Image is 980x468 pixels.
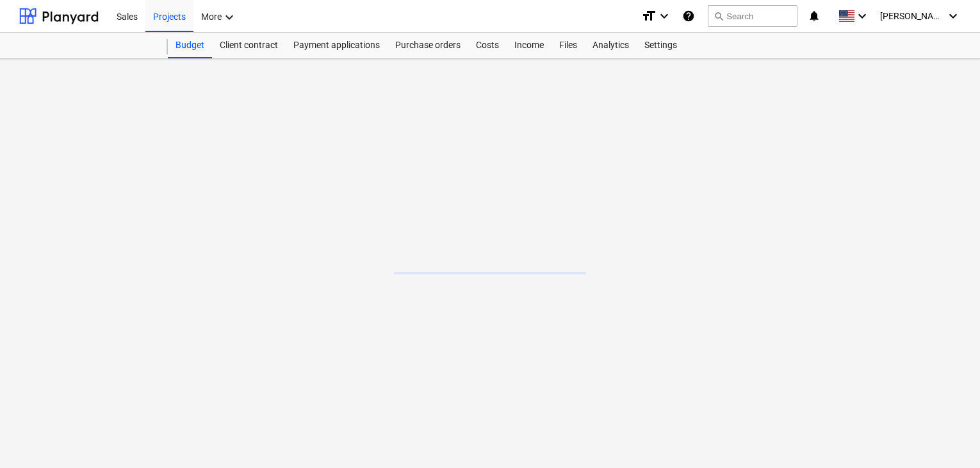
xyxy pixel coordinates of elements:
i: keyboard_arrow_down [945,8,961,24]
iframe: Chat Widget [916,406,980,468]
i: keyboard_arrow_down [854,8,870,24]
span: search [714,11,724,21]
span: [PERSON_NAME] [880,11,944,21]
i: format_size [641,8,657,24]
a: Income [507,33,551,58]
a: Analytics [585,33,637,58]
i: keyboard_arrow_down [657,8,672,24]
a: Client contract [212,33,286,58]
button: Search [708,5,797,27]
a: Purchase orders [388,33,468,58]
a: Costs [468,33,507,58]
a: Budget [168,33,212,58]
a: Settings [637,33,685,58]
i: keyboard_arrow_down [222,10,237,25]
a: Payment applications [286,33,388,58]
i: notifications [808,8,821,24]
i: Knowledge base [682,8,695,24]
a: Files [551,33,585,58]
